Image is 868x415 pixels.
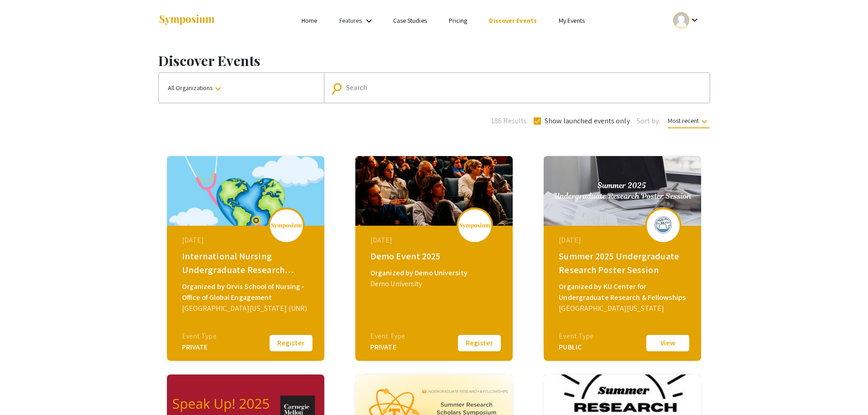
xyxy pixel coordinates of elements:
[339,16,362,25] a: Features
[559,235,688,246] div: [DATE]
[167,156,324,226] img: global-connections-in-nursing-philippines-neva_eventCoverPhoto_3453dd__thumb.png
[559,342,593,353] div: PUBLIC
[158,14,215,26] img: Symposium by ForagerOne
[491,116,527,127] span: 186 Results
[668,116,710,128] span: Most recent
[213,83,223,94] mat-icon: keyboard_arrow_down
[364,15,374,26] mat-icon: Expand Features list
[301,16,317,25] a: Home
[489,16,537,25] a: Discover Events
[544,156,701,226] img: summer-2025-undergraduate-research-poster-session_eventCoverPhoto_77f9a4__thumb.jpg
[459,223,491,229] img: logo_v2.png
[182,342,217,353] div: PRIVATE
[370,342,405,353] div: PRIVATE
[637,116,660,127] span: Sort by:
[559,16,585,25] a: My Events
[370,278,500,289] div: Demo University
[370,249,500,263] div: Demo Event 2025
[182,235,312,246] div: [DATE]
[370,331,405,342] div: Event Type
[182,281,312,303] div: Organized by Orvis School of Nursing - Office of Global Engagement
[559,281,688,303] div: Organized by KU Center for Undergraduate Research & Fellowships
[158,52,710,69] h1: Discover Events
[559,331,593,342] div: Event Type
[699,116,710,127] mat-icon: keyboard_arrow_down
[393,16,427,25] a: Case Studies
[457,334,502,353] button: Register
[182,303,312,314] div: [GEOGRAPHIC_DATA][US_STATE] (UNR)
[559,249,688,277] div: Summer 2025 Undergraduate Research Poster Session
[7,374,39,408] iframe: Chat
[333,81,346,96] mat-icon: Search
[270,223,302,229] img: logo_v2.png
[268,334,314,353] button: Register
[182,249,312,277] div: International Nursing Undergraduate Research Symposium (INURS)
[559,303,688,314] div: [GEOGRAPHIC_DATA][US_STATE]
[355,156,513,226] img: demo-event-2025_eventCoverPhoto_e268cd__thumb.jpg
[689,15,700,25] mat-icon: Expand account dropdown
[650,214,677,237] img: summer-2025-undergraduate-research-poster-session_eventLogo_a048e7_.png
[182,331,217,342] div: Event Type
[645,334,691,353] button: View
[370,268,500,278] div: Organized by Demo University
[159,73,324,103] button: All Organizations
[168,84,223,92] span: All Organizations
[664,10,710,30] button: Expand account dropdown
[660,112,717,129] button: Most recent
[449,16,468,25] a: Pricing
[370,235,500,246] div: [DATE]
[545,116,630,127] span: Show launched events only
